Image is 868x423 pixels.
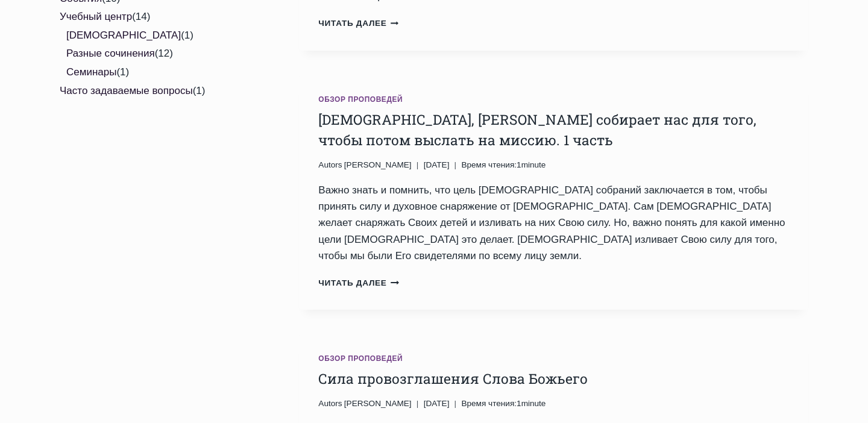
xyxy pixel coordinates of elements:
span: Время чтения: [461,399,517,408]
a: Разные сочинения [66,48,155,59]
li: (12) [66,45,263,63]
span: 1 [461,158,546,172]
li: (1) [66,27,263,45]
span: [PERSON_NAME] [344,399,412,408]
a: [DEMOGRAPHIC_DATA] [66,30,181,41]
a: Учебный центр [60,11,132,22]
li: (14) [60,8,263,81]
a: [DEMOGRAPHIC_DATA], [PERSON_NAME] собирает нас для того, чтобы потом выслать на миссию. 1 часть [318,110,756,149]
p: Важно знать и помнить, что цель [DEMOGRAPHIC_DATA] собраний заключается в том, чтобы принять силу... [318,182,789,264]
span: Autors [318,397,342,410]
span: minute [521,399,546,408]
a: Семинары [66,66,116,78]
span: [PERSON_NAME] [344,160,412,169]
a: Читать далее [318,19,399,28]
span: Autors [318,158,342,172]
a: Читать далее [318,278,399,287]
span: minute [521,160,546,169]
a: Обзор проповедей [318,95,403,104]
a: Часто задаваемые вопросы [60,85,193,96]
time: [DATE] [424,397,450,410]
time: [DATE] [424,158,450,172]
a: Сила провозглашения Слова Божьего [318,369,588,387]
span: 1 [461,397,546,410]
span: Время чтения: [461,160,517,169]
li: (1) [60,82,263,101]
a: Обзор проповедей [318,354,403,363]
li: (1) [66,63,263,82]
